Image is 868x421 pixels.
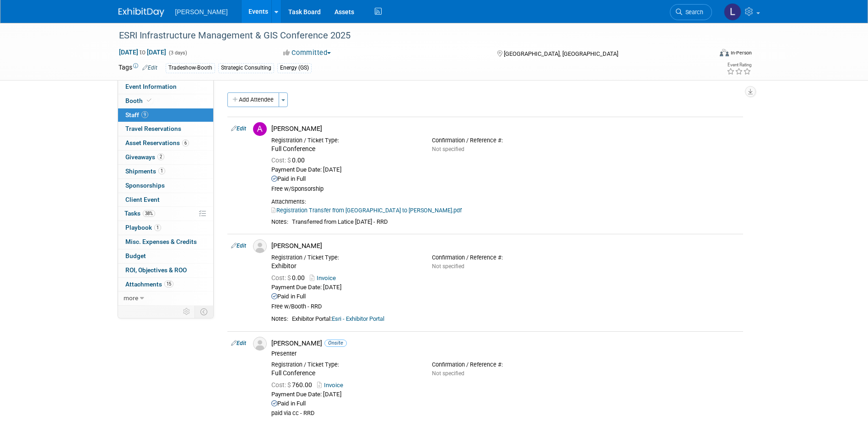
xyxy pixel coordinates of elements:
[116,27,698,44] div: ESRI Infrastructure Management & GIS Conference 2025
[730,49,752,56] div: In-Person
[432,146,464,152] span: Not specified
[143,210,155,217] span: 38%
[292,315,739,323] div: Exhibitor Portal:
[125,167,165,175] span: Shipments
[231,340,246,346] a: Edit
[227,92,279,107] button: Add Attendee
[118,165,213,178] a: Shipments1
[253,239,267,253] img: Associate-Profile-5.png
[125,224,161,231] span: Playbook
[292,218,739,226] div: Transferred from Latice [DATE] - RRD
[271,339,739,348] div: [PERSON_NAME]
[271,137,418,144] div: Registration / Ticket Type:
[271,381,292,389] span: Cost: $
[118,193,213,207] a: Client Event
[118,221,213,235] a: Playbook1
[142,65,157,71] a: Edit
[119,8,164,17] img: ExhibitDay
[194,306,213,318] td: Toggle Event Tabs
[218,63,274,73] div: Strategic Consulting
[432,254,579,261] div: Confirmation / Reference #:
[271,315,288,323] div: Notes:
[271,284,739,291] div: Payment Due Date: [DATE]
[271,350,739,357] div: Presenter
[158,167,165,174] span: 1
[125,196,160,203] span: Client Event
[271,391,739,399] div: Payment Due Date: [DATE]
[118,108,213,122] a: Staff9
[271,166,739,174] div: Payment Due Date: [DATE]
[720,49,729,56] img: Format-Inperson.png
[253,122,267,136] img: A.jpg
[125,83,177,90] span: Event Information
[125,139,189,146] span: Asset Reservations
[118,136,213,150] a: Asset Reservations6
[182,140,189,146] span: 6
[125,266,187,274] span: ROI, Objectives & ROO
[141,111,148,118] span: 9
[118,122,213,136] a: Travel Reservations
[125,238,197,245] span: Misc. Expenses & Credits
[432,361,579,368] div: Confirmation / Reference #:
[118,94,213,108] a: Booth
[271,303,739,311] div: Free w/Booth - RRD
[724,3,741,21] img: Latice Spann
[179,306,195,318] td: Personalize Event Tab Strip
[125,252,146,259] span: Budget
[125,125,181,132] span: Travel Reservations
[168,50,187,56] span: (3 days)
[271,157,308,164] span: 0.00
[118,151,213,164] a: Giveaways2
[231,125,246,132] a: Edit
[432,370,464,377] span: Not specified
[670,4,712,20] a: Search
[271,274,292,281] span: Cost: $
[280,48,334,58] button: Committed
[324,340,347,346] span: Onsite
[118,291,213,305] a: more
[310,275,340,281] a: Invoice
[138,49,147,56] span: to
[271,274,308,281] span: 0.00
[253,337,267,351] img: Associate-Profile-5.png
[727,63,751,67] div: Event Rating
[271,198,739,205] div: Attachments:
[118,207,213,221] a: Tasks38%
[317,382,347,389] a: Invoice
[119,48,167,56] span: [DATE] [DATE]
[432,137,579,144] div: Confirmation / Reference #:
[432,263,464,270] span: Not specified
[125,153,164,161] span: Giveaways
[157,153,164,160] span: 2
[271,361,418,368] div: Registration / Ticket Type:
[271,185,739,193] div: Free w/Sponsorship
[119,63,157,73] td: Tags
[271,175,739,183] div: Paid in Full
[231,243,246,249] a: Edit
[125,111,148,119] span: Staff
[271,254,418,261] div: Registration / Ticket Type:
[271,207,462,214] a: Registration Transfer from [GEOGRAPHIC_DATA] to [PERSON_NAME].pdf
[118,80,213,94] a: Event Information
[124,210,155,217] span: Tasks
[271,145,418,153] div: Full Conference
[271,410,739,417] div: paid via cc - RRD
[125,182,165,189] span: Sponsorships
[271,381,316,389] span: 760.00
[147,98,151,103] i: Booth reservation complete
[277,63,312,73] div: Energy (GS)
[118,278,213,291] a: Attachments15
[271,218,288,226] div: Notes:
[118,179,213,193] a: Sponsorships
[658,48,752,61] div: Event Format
[271,400,739,408] div: Paid in Full
[166,63,215,73] div: Tradeshow-Booth
[271,242,739,250] div: [PERSON_NAME]
[118,235,213,249] a: Misc. Expenses & Credits
[271,124,739,133] div: [PERSON_NAME]
[271,262,418,270] div: Exhibitor
[271,157,292,164] span: Cost: $
[154,224,161,231] span: 1
[504,50,618,57] span: [GEOGRAPHIC_DATA], [GEOGRAPHIC_DATA]
[175,8,228,16] span: [PERSON_NAME]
